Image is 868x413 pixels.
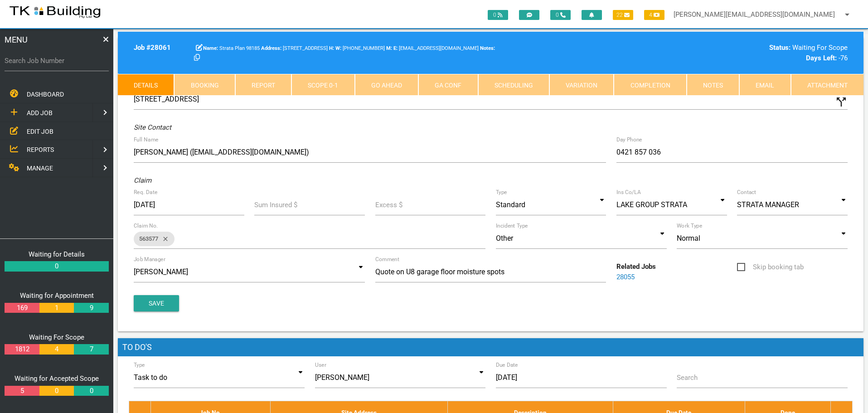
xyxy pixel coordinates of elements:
[29,250,85,258] a: Waiting for Details
[39,386,74,396] a: 0
[134,188,157,196] label: Req. Date
[496,361,518,369] label: Due Date
[677,43,848,63] div: Waiting For Scope -76
[834,95,848,109] i: Click to show custom address field
[791,74,863,96] a: Attachment
[5,34,28,46] span: MENU
[261,45,281,51] b: Address:
[393,45,479,51] span: [EMAIL_ADDRESS][DOMAIN_NAME]
[644,10,664,20] span: 4
[27,146,54,153] span: REPORTS
[393,45,398,51] b: E:
[158,232,169,246] i: close
[134,295,179,311] button: Save
[118,338,863,356] h1: To Do's
[616,136,642,144] label: Day Phone
[15,374,99,383] a: Waiting for Accepted Scope
[27,91,64,98] span: DASHBOARD
[355,74,418,96] a: Go Ahead
[5,344,39,355] a: 1812
[118,74,174,96] a: Details
[5,386,39,396] a: 5
[235,74,291,96] a: Report
[134,44,171,52] b: Job # 28061
[549,74,614,96] a: Variation
[613,10,633,20] span: 22
[27,109,53,117] span: ADD JOB
[39,303,74,313] a: 1
[291,74,354,96] a: Scope 0-1
[74,386,108,396] a: 0
[134,232,175,246] div: 563577
[386,45,392,51] b: M:
[315,361,326,369] label: User
[174,74,235,96] a: Booking
[737,262,804,273] span: Skip booking tab
[616,188,641,196] label: Ins Co/LA
[418,74,478,96] a: GA Conf
[480,45,495,51] b: Notes:
[203,45,218,51] b: Name:
[74,344,108,355] a: 7
[739,74,790,96] a: Email
[550,10,571,20] span: 0
[134,123,171,131] i: Site Contact
[254,200,297,210] label: Sum Insured $
[74,303,108,313] a: 9
[134,361,145,369] label: Type
[9,5,101,19] img: s3file
[488,10,508,20] span: 0
[375,255,399,263] label: Comment
[194,54,200,62] a: Click here copy customer information.
[203,45,260,51] span: Strata Plan 98185
[496,188,507,196] label: Type
[616,273,635,281] a: 28055
[335,45,341,51] b: W:
[478,74,549,96] a: Scheduling
[616,262,656,271] b: Related Jobs
[29,333,84,341] a: Waiting For Scope
[677,222,702,230] label: Work Type
[375,200,402,210] label: Excess $
[134,176,151,185] i: Claim
[806,54,837,62] b: Days Left:
[769,44,790,52] b: Status:
[329,45,334,51] b: H:
[335,45,385,51] span: [PHONE_NUMBER]
[496,222,528,230] label: Incident Type
[261,45,328,51] span: [STREET_ADDRESS]
[614,74,686,96] a: Completion
[134,136,158,144] label: Full Name
[737,188,756,196] label: Contact
[5,56,109,66] label: Search Job Number
[20,292,94,300] a: Waiting for Appointment
[5,261,109,272] a: 0
[687,74,739,96] a: Notes
[39,344,74,355] a: 4
[27,165,53,172] span: MANAGE
[5,303,39,313] a: 169
[134,222,158,230] label: Claim No.
[134,255,165,263] label: Job Manager
[677,373,698,383] label: Search
[27,127,53,135] span: EDIT JOB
